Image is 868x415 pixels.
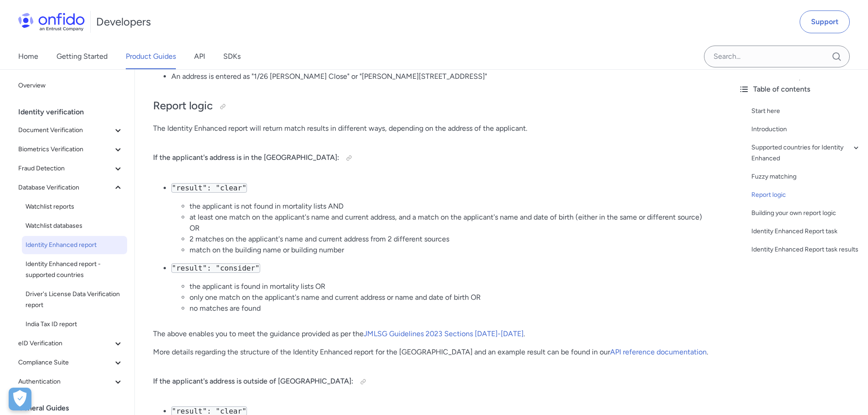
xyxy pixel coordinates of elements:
div: Identity verification [18,103,131,121]
a: Overview [15,77,127,95]
a: Fuzzy matching [751,171,861,182]
button: Biometrics Verification [15,140,127,159]
h4: If the applicant's address is outside of [GEOGRAPHIC_DATA]: [153,374,713,389]
span: India Tax ID report [26,319,123,330]
span: Identity Enhanced report - supported countries [26,259,123,281]
h4: If the applicant's address is in the [GEOGRAPHIC_DATA]: [153,151,713,165]
a: Identity Enhanced report [22,236,127,254]
li: 2 matches on the applicant's name and current address from 2 different sources [190,234,713,245]
span: Watchlist databases [26,220,123,231]
span: Compliance Suite [18,357,113,368]
a: JMLSG Guidelines 2023 Sections [DATE]-[DATE] [364,329,524,338]
span: Watchlist reports [26,201,123,212]
button: Open Preferences [9,388,31,410]
span: Database Verification [18,182,113,193]
code: "result": "clear" [171,183,247,193]
a: Driver's License Data Verification report [22,285,127,314]
button: Database Verification [15,179,127,197]
a: Identity Enhanced report - supported countries [22,255,127,284]
a: Introduction [751,124,861,135]
a: Watchlist databases [22,217,127,235]
li: at least one match on the applicant's name and current address, and a match on the applicant's na... [190,212,713,234]
li: the applicant is not found in mortality lists AND [190,201,713,212]
a: Identity Enhanced Report task results [751,244,861,255]
a: Watchlist reports [22,198,127,216]
span: Biometrics Verification [18,144,113,155]
button: Authentication [15,373,127,391]
span: Identity Enhanced report [26,240,123,251]
p: The Identity Enhanced report will return match results in different ways, depending on the addres... [153,123,713,134]
a: Support [800,10,850,33]
span: Authentication [18,376,113,387]
button: Fraud Detection [15,159,127,178]
li: An address is entered as "1/26 [PERSON_NAME] Close" or "[PERSON_NAME][STREET_ADDRESS]" [171,71,713,82]
h1: Developers [96,15,151,29]
a: API [194,44,205,69]
a: Identity Enhanced Report task [751,226,861,237]
a: Building your own report logic [751,208,861,219]
a: Supported countries for Identity Enhanced [751,142,861,164]
span: Document Verification [18,125,113,136]
div: Table of contents [739,84,861,95]
a: API reference documentation [610,348,707,356]
input: Onfido search input field [704,46,850,67]
a: SDKs [223,44,241,69]
a: India Tax ID report [22,315,127,333]
code: "result": "consider" [171,263,260,273]
img: Onfido Logo [18,13,85,31]
p: The above enables you to meet the guidance provided as per the . [153,328,713,339]
div: Cookie Preferences [9,388,31,410]
p: More details regarding the structure of the Identity Enhanced report for the [GEOGRAPHIC_DATA] an... [153,347,713,358]
h2: Report logic [153,98,713,114]
li: no matches are found [190,303,713,314]
a: Product Guides [126,44,176,69]
li: only one match on the applicant's name and current address or name and date of birth OR [190,292,713,303]
span: eID Verification [18,338,113,349]
li: the applicant is found in mortality lists OR [190,281,713,292]
li: match on the building name or building number [190,245,713,256]
span: Overview [18,80,123,91]
a: Getting Started [56,44,108,69]
span: Fraud Detection [18,163,113,174]
a: Report logic [751,190,861,200]
button: Compliance Suite [15,354,127,372]
button: Document Verification [15,121,127,139]
span: Driver's License Data Verification report [26,289,123,311]
a: Start here [751,106,861,117]
a: Home [18,44,38,69]
button: eID Verification [15,334,127,353]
